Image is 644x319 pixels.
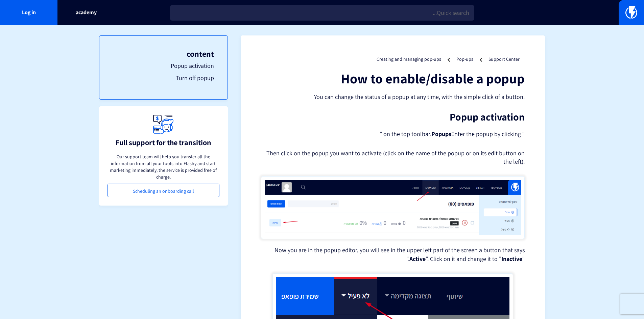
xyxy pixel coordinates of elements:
a: Creating and managing pop-ups [377,56,441,62]
font: Log in [22,9,36,16]
font: How to enable/disable a popup [341,70,525,87]
font: You can change the status of a popup at any time, with the simple click of a button. [314,93,525,101]
font: Popups [431,130,451,138]
font: ". Click on it and change it to " [426,255,501,263]
a: Turn off popup [113,74,214,82]
a: Support Center [488,56,520,62]
font: Popup activation [450,110,525,124]
font: content [187,48,214,59]
font: Scheduling an onboarding call [133,188,194,194]
font: academy [76,9,97,16]
a: Popup activation [113,61,214,70]
font: ". [406,255,409,263]
input: Quick search... [170,5,474,21]
a: Scheduling an onboarding call [108,184,219,197]
a: Pop-ups [456,56,473,62]
font: Enter the popup by clicking " [451,130,525,138]
font: Active [409,255,426,263]
font: " on the top toolbar. [380,130,431,138]
font: Inactive [501,255,522,263]
font: Full support for the transition [116,138,211,147]
font: Then click on the popup you want to activate (click on the name of the popup or on its edit butto... [266,149,525,166]
font: Turn off popup [176,74,214,82]
font: Now you are in the popup editor, you will see in the upper left part of the screen a button that ... [275,246,525,263]
font: Popup activation [171,62,214,70]
font: Our support team will help you transfer all the information from all your tools into Flashy and s... [110,154,217,180]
